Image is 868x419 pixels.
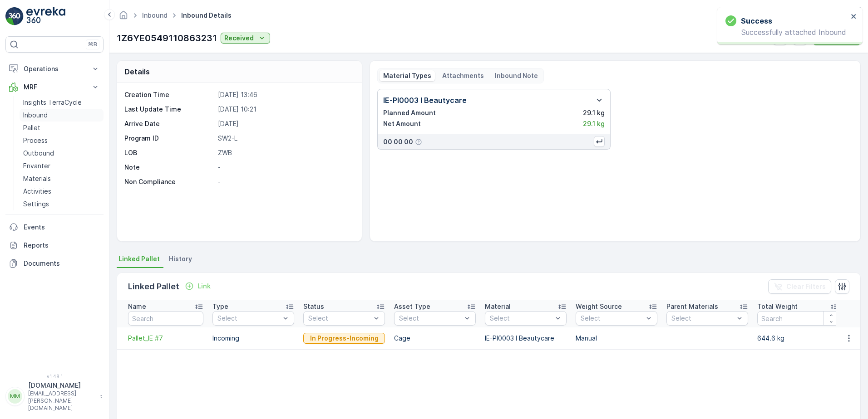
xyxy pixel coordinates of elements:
p: Details [124,66,150,77]
div: MM [8,389,22,404]
a: Activities [20,185,104,198]
p: 1Z6YE0549110863231 [117,31,217,45]
p: Last Update Time [124,105,214,114]
p: [DATE] 13:46 [218,90,352,99]
a: Pallet [20,122,104,134]
p: - [218,177,352,186]
p: Received [224,34,254,43]
p: Select [217,314,280,323]
h3: Success [741,15,772,26]
button: MM[DOMAIN_NAME][EMAIL_ADDRESS][PERSON_NAME][DOMAIN_NAME] [5,381,104,412]
p: - [218,163,352,172]
input: Search [128,311,203,326]
a: Reports [5,236,104,254]
input: Search [757,311,839,326]
a: Pallet_IE #7 [128,334,203,343]
td: Cage [390,327,480,349]
p: Insights TerraCycle [23,98,82,107]
p: Inbound [23,111,48,120]
span: Inbound Details [179,11,233,20]
a: Inbound [20,109,104,122]
p: Outbound [23,149,54,158]
p: Activities [23,187,51,196]
a: Events [5,218,104,236]
p: SW2-L [218,134,352,143]
p: Documents [24,259,100,268]
p: Weight Source [576,302,622,311]
p: Planned Amount [383,108,436,117]
p: 29.1 kg [583,108,605,117]
p: ⌘B [88,41,97,48]
p: Select [399,314,462,323]
p: Select [581,314,643,323]
p: ZWB [218,148,352,157]
p: [DATE] [218,119,352,128]
img: logo [5,7,24,25]
a: Settings [20,198,104,210]
p: Net Amount [383,119,421,128]
p: Envanter [23,161,50,171]
a: Envanter [20,160,104,172]
p: Creation Time [124,90,214,99]
p: Status [303,302,324,311]
span: History [169,254,192,263]
p: Attachments [442,71,484,80]
p: Settings [23,200,49,209]
p: Clear Filters [786,282,826,291]
p: MRF [24,83,85,92]
button: close [851,13,857,21]
td: Incoming [208,327,299,349]
a: Documents [5,254,104,273]
td: Manual [571,327,662,349]
p: Linked Pallet [128,280,179,293]
div: Help Tooltip Icon [415,138,422,146]
td: 644.6 kg [753,327,843,349]
p: Successfully attached Inbound [725,28,848,36]
p: Operations [24,64,85,73]
img: logo_light-DOdMpM7g.png [26,7,65,25]
p: Pallet [23,123,40,132]
p: Events [24,223,100,232]
p: Type [212,302,228,311]
p: LOB [124,148,214,157]
p: Program ID [124,134,214,143]
p: Asset Type [394,302,430,311]
p: [DATE] 10:21 [218,105,352,114]
button: Operations [5,60,104,78]
p: Name [128,302,146,311]
button: In Progress-Incoming [303,333,385,344]
a: Homepage [118,14,128,21]
p: Select [308,314,371,323]
p: Material [485,302,511,311]
p: 00 00 00 [383,137,413,146]
p: [DOMAIN_NAME] [28,381,95,390]
button: Link [181,281,214,292]
p: Reports [24,241,100,250]
p: Materials [23,174,51,183]
p: 29.1 kg [583,119,605,128]
p: Select [671,314,734,323]
p: Parent Materials [666,302,718,311]
a: Insights TerraCycle [20,96,104,109]
p: Non Compliance [124,177,214,186]
p: Select [490,314,552,323]
button: Clear Filters [768,279,831,294]
a: Inbound [142,11,168,19]
a: Process [20,134,104,147]
p: Inbound Note [495,71,538,80]
button: Received [221,33,270,44]
p: Link [197,282,211,291]
a: Materials [20,172,104,185]
button: MRF [5,78,104,96]
span: Linked Pallet [118,254,160,263]
p: Total Weight [757,302,798,311]
p: Material Types [383,71,431,80]
p: Note [124,163,214,172]
p: Process [23,136,48,145]
td: IE-PI0003 I Beautycare [480,327,571,349]
span: v 1.48.1 [5,374,104,379]
p: [EMAIL_ADDRESS][PERSON_NAME][DOMAIN_NAME] [28,390,95,412]
a: Outbound [20,147,104,160]
p: Arrive Date [124,119,214,128]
